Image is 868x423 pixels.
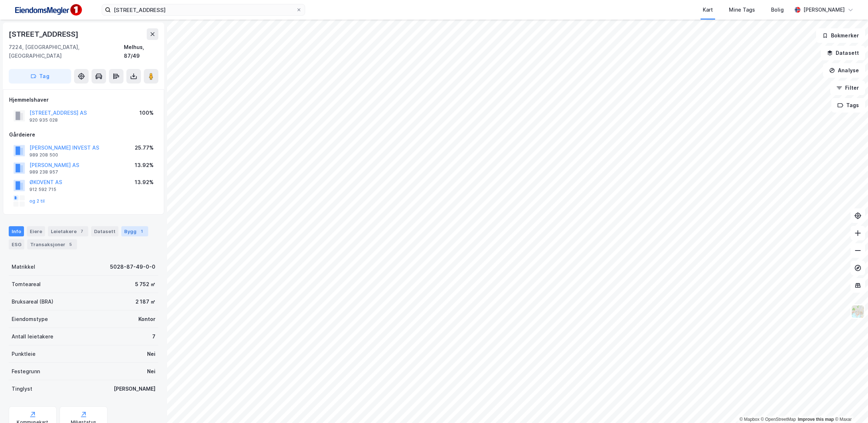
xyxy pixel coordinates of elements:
[12,332,53,341] div: Antall leietakere
[29,152,58,158] div: 989 208 500
[823,63,865,78] button: Analyse
[91,226,118,236] div: Datasett
[12,297,53,306] div: Bruksareal (BRA)
[9,226,24,236] div: Info
[110,263,155,271] div: 5028-87-49-0-0
[12,367,40,376] div: Festegrunn
[821,46,865,60] button: Datasett
[703,5,713,14] div: Kart
[135,161,154,170] div: 13.92%
[135,280,155,289] div: 5 752 ㎡
[147,350,155,358] div: Nei
[9,95,158,104] div: Hjemmelshaver
[9,28,80,40] div: [STREET_ADDRESS]
[138,315,155,324] div: Kontor
[114,385,155,393] div: [PERSON_NAME]
[12,263,35,271] div: Matrikkel
[798,417,834,422] a: Improve this map
[851,305,865,318] img: Z
[29,187,56,192] div: 912 592 715
[147,367,155,376] div: Nei
[12,350,36,358] div: Punktleie
[761,417,796,422] a: OpenStreetMap
[9,130,158,139] div: Gårdeiere
[12,280,41,289] div: Tomteareal
[729,5,755,14] div: Mine Tags
[152,332,155,341] div: 7
[9,239,24,249] div: ESG
[67,241,74,248] div: 5
[27,239,77,249] div: Transaksjoner
[832,388,868,423] div: Kontrollprogram for chat
[29,169,58,175] div: 989 238 957
[771,5,784,14] div: Bolig
[12,385,32,393] div: Tinglyst
[29,117,58,123] div: 920 935 028
[739,417,759,422] a: Mapbox
[48,226,88,236] div: Leietakere
[135,297,155,306] div: 2 187 ㎡
[12,315,48,324] div: Eiendomstype
[78,228,85,235] div: 7
[831,98,865,113] button: Tags
[9,69,71,84] button: Tag
[124,43,158,60] div: Melhus, 87/49
[139,109,154,117] div: 100%
[830,81,865,95] button: Filter
[111,4,296,15] input: Søk på adresse, matrikkel, gårdeiere, leietakere eller personer
[135,178,154,187] div: 13.92%
[9,43,124,60] div: 7224, [GEOGRAPHIC_DATA], [GEOGRAPHIC_DATA]
[12,2,84,18] img: F4PB6Px+NJ5v8B7XTbfpPpyloAAAAASUVORK5CYII=
[803,5,845,14] div: [PERSON_NAME]
[816,28,865,43] button: Bokmerker
[832,388,868,423] iframe: Chat Widget
[27,226,45,236] div: Eiere
[138,228,145,235] div: 1
[121,226,148,236] div: Bygg
[135,143,154,152] div: 25.77%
